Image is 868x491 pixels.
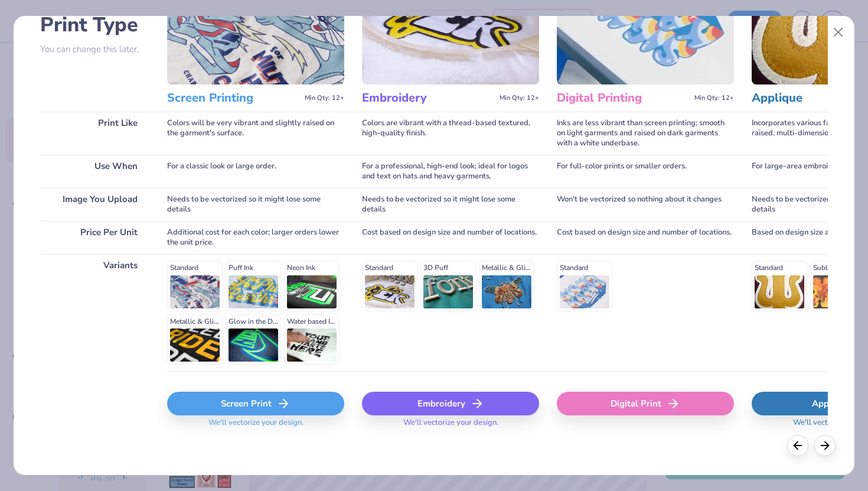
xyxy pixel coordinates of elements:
[40,254,149,371] div: Variants
[362,90,495,106] h3: Embroidery
[167,112,344,155] div: Colors will be very vibrant and slightly raised on the garment's surface.
[204,418,308,435] span: We'll vectorize your design.
[167,221,344,254] div: Additional cost for each color; larger orders lower the unit price.
[362,112,539,155] div: Colors are vibrant with a thread-based textured, high-quality finish.
[40,155,149,188] div: Use When
[362,392,539,415] div: Embroidery
[40,44,149,54] p: You can change this later.
[167,392,344,415] div: Screen Print
[557,155,734,188] div: For full-color prints or smaller orders.
[362,188,539,221] div: Needs to be vectorized so it might lose some details
[362,155,539,188] div: For a professional, high-end look; ideal for logos and text on hats and heavy garments.
[500,94,539,102] span: Min Qty: 12+
[557,112,734,155] div: Inks are less vibrant than screen printing; smooth on light garments and raised on dark garments ...
[40,188,149,221] div: Image You Upload
[557,221,734,254] div: Cost based on design size and number of locations.
[40,112,149,155] div: Print Like
[694,94,734,102] span: Min Qty: 12+
[167,90,300,106] h3: Screen Printing
[305,94,344,102] span: Min Qty: 12+
[362,221,539,254] div: Cost based on design size and number of locations.
[40,221,149,254] div: Price Per Unit
[557,392,734,415] div: Digital Print
[557,90,690,106] h3: Digital Printing
[827,21,850,44] button: Close
[167,188,344,221] div: Needs to be vectorized so it might lose some details
[557,188,734,221] div: Won't be vectorized so nothing about it changes
[399,418,503,435] span: We'll vectorize your design.
[167,155,344,188] div: For a classic look or large order.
